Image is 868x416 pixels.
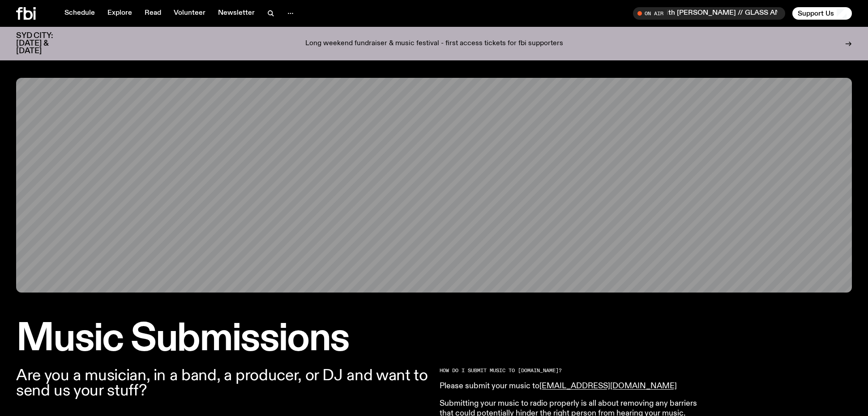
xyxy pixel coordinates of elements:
[633,7,785,20] button: On AirMornings with [PERSON_NAME] // GLASS ANIMALS & [GEOGRAPHIC_DATA]
[798,9,834,17] span: Support Us
[102,7,137,20] a: Explore
[539,382,677,390] a: [EMAIL_ADDRESS][DOMAIN_NAME]
[16,368,429,399] p: Are you a musician, in a band, a producer, or DJ and want to send us your stuff?
[59,7,100,20] a: Schedule
[168,7,211,20] a: Volunteer
[305,40,563,48] p: Long weekend fundraiser & music festival - first access tickets for fbi supporters
[440,382,697,391] p: Please submit your music to
[440,368,697,373] h2: HOW DO I SUBMIT MUSIC TO [DOMAIN_NAME]?
[139,7,167,20] a: Read
[16,32,73,55] h3: SYD CITY: [DATE] & [DATE]
[792,7,852,20] button: Support Us
[16,321,852,357] h1: Music Submissions
[213,7,260,20] a: Newsletter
